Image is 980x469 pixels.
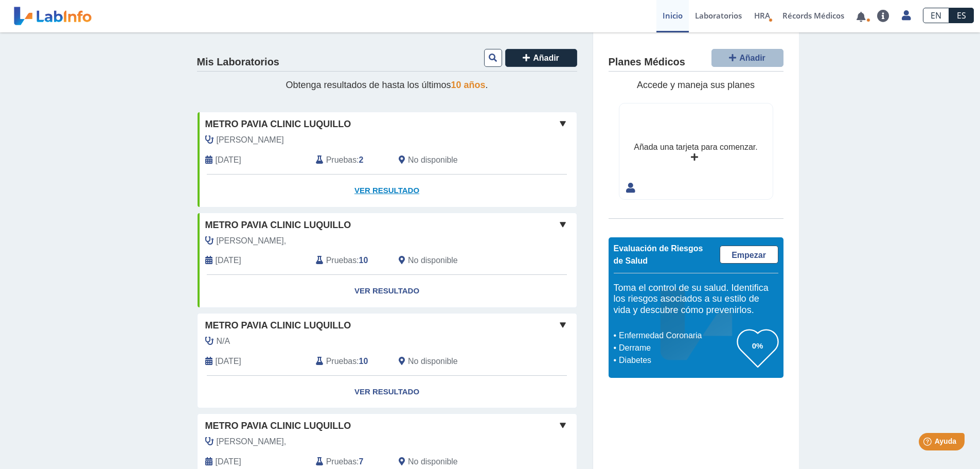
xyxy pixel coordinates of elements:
[326,456,357,468] span: Pruebas
[198,376,577,408] a: Ver Resultado
[308,254,391,267] div: :
[308,456,391,468] div: :
[408,254,458,267] span: No disponible
[326,355,357,368] span: Pruebas
[286,80,488,90] span: Obtenga resultados de hasta los últimos .
[949,8,974,23] a: ES
[308,355,391,368] div: :
[217,436,287,448] span: Sanchez,
[359,256,368,265] b: 10
[216,456,241,468] span: 2024-02-06
[359,155,364,164] b: 2
[637,80,755,90] span: Accede y maneja sus planes
[217,335,230,348] span: N/A
[888,429,969,458] iframe: Help widget launcher
[923,8,949,23] a: EN
[720,246,778,264] a: Empezar
[205,117,351,131] span: Metro Pavia Clinic Luquillo
[216,154,241,166] span: 2025-10-14
[711,49,783,67] button: Añadir
[217,235,287,247] span: Sanchez,
[205,218,351,232] span: Metro Pavia Clinic Luquillo
[359,357,368,366] b: 10
[216,355,241,368] span: 2024-08-13
[205,319,351,333] span: Metro Pavia Clinic Luquillo
[616,342,737,354] li: Derrame
[634,141,757,153] div: Añada una tarjeta para comenzar.
[408,456,458,468] span: No disponible
[737,339,778,352] h3: 0%
[359,457,364,466] b: 7
[451,80,486,90] span: 10 años
[533,54,559,62] span: Añadir
[616,354,737,367] li: Diabetes
[614,244,703,265] span: Evaluación de Riesgos de Salud
[217,134,284,146] span: Sanchez, Angel
[408,154,458,166] span: No disponible
[216,254,241,267] span: 2025-03-10
[754,10,770,21] span: HRA
[308,154,391,166] div: :
[505,49,577,67] button: Añadir
[609,56,685,68] h4: Planes Médicos
[198,275,577,307] a: Ver Resultado
[198,175,577,207] a: Ver Resultado
[326,154,357,166] span: Pruebas
[732,251,766,259] span: Empezar
[197,56,279,68] h4: Mis Laboratorios
[616,329,737,342] li: Enfermedad Coronaria
[408,355,458,368] span: No disponible
[326,254,357,267] span: Pruebas
[739,54,765,62] span: Añadir
[205,419,351,433] span: Metro Pavia Clinic Luquillo
[614,283,778,316] h5: Toma el control de su salud. Identifica los riesgos asociados a su estilo de vida y descubre cómo...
